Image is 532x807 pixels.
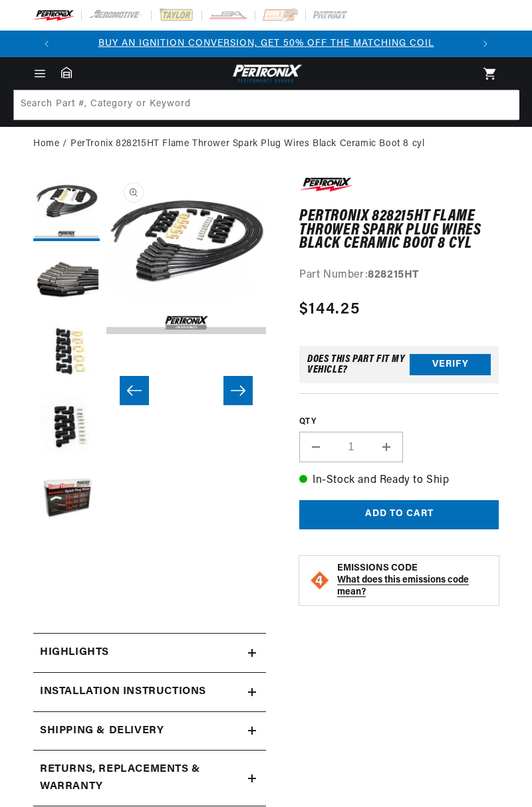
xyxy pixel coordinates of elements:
[33,248,100,314] button: Load image 2 in gallery view
[25,66,55,81] summary: Menu
[33,712,266,751] summary: Shipping & Delivery
[472,31,499,57] button: Translation missing: en.sections.announcements.next_announcement
[337,563,418,573] strong: EMISSIONS CODE
[33,634,266,672] summary: Highlights
[299,210,499,250] h1: PerTronix 828215HT Flame Thrower Spark Plug Wires Black Ceramic Boot 8 cyl
[309,570,331,591] img: Emissions code
[33,673,266,711] summary: Installation instructions
[33,137,59,151] a: Home
[489,90,518,120] button: Search Part #, Category or Keyword
[299,472,499,490] p: In-Stock and Ready to Ship
[33,321,100,387] button: Load image 3 in gallery view
[229,62,303,84] img: Pertronix
[61,66,72,78] a: Garage: 0 item(s)
[223,376,253,405] button: Slide right
[410,354,491,375] button: Verify
[40,683,206,701] h2: Installation instructions
[299,267,499,284] div: Part Number:
[299,416,499,428] label: QTY
[40,761,215,795] h2: Returns, Replacements & Warranty
[33,394,100,460] button: Load image 4 in gallery view
[307,354,410,375] div: Does This part fit My vehicle?
[33,175,266,606] media-gallery: Gallery Viewer
[299,500,499,530] button: Add to cart
[33,467,100,533] button: Load image 5 in gallery view
[33,751,266,806] summary: Returns, Replacements & Warranty
[368,270,419,280] strong: 828215HT
[40,644,109,662] h2: Highlights
[337,563,489,598] button: EMISSIONS CODEWhat does this emissions code mean?
[299,298,360,321] span: $144.25
[14,90,519,120] input: Search Part #, Category or Keyword
[33,31,60,57] button: Translation missing: en.sections.announcements.previous_announcement
[98,39,434,48] a: BUY AN IGNITION CONVERSION, GET 50% OFF THE MATCHING COIL
[70,137,424,151] a: PerTronix 828215HT Flame Thrower Spark Plug Wires Black Ceramic Boot 8 cyl
[337,575,469,597] strong: What does this emissions code mean?
[120,376,149,405] button: Slide left
[60,37,472,51] div: 1 of 3
[33,175,100,241] button: Load image 1 in gallery view
[40,723,164,740] h2: Shipping & Delivery
[60,37,472,51] div: Announcement
[33,137,499,151] nav: breadcrumbs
